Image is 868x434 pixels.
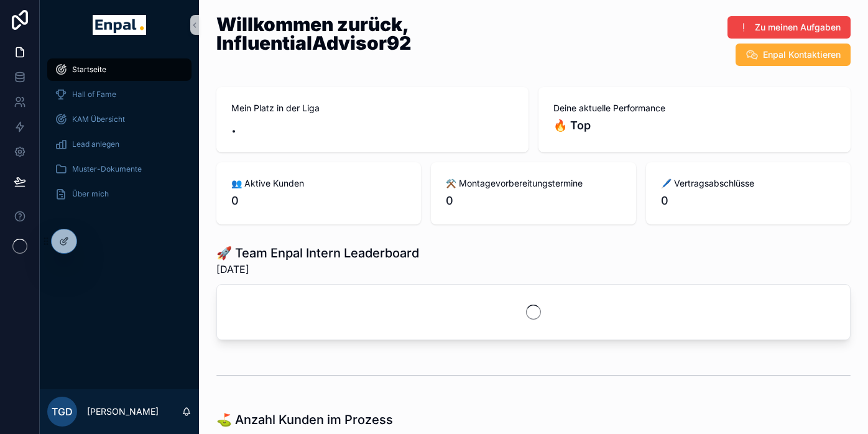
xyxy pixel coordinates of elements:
span: Über mich [72,189,109,199]
img: App logo [93,15,145,35]
span: Lead anlegen [72,139,119,149]
span: TgD [52,404,73,419]
span: Hall of Fame [72,90,116,99]
h1: Willkommen zurück, InfluentialAdvisor92 [216,15,601,52]
a: Startseite [47,58,192,81]
a: Lead anlegen [47,133,192,155]
span: [DATE] [216,262,419,277]
button: Enpal Kontaktieren [736,44,851,66]
span: 0 [446,192,621,210]
h1: ⛳ Anzahl Kunden im Prozess [216,411,393,428]
span: 0 [661,192,836,210]
a: KAM Übersicht [47,108,192,131]
strong: 🔥 Top [553,119,591,132]
span: Startseite [72,65,106,75]
p: [PERSON_NAME] [87,405,159,418]
h1: 🚀 Team Enpal Intern Leaderboard [216,244,419,262]
span: Muster-Dokumente [72,164,142,174]
span: Deine aktuelle Performance [553,102,836,114]
a: Über mich [47,183,192,205]
span: 🖊️ Vertragsabschlüsse [661,177,836,190]
span: ⚒️ Montagevorbereitungstermine [446,177,621,190]
span: Enpal Kontaktieren [763,48,841,61]
span: KAM Übersicht [72,114,125,124]
div: scrollable content [40,50,199,221]
span: Mein Platz in der Liga [231,102,514,114]
span: Zu meinen Aufgaben [755,21,841,34]
a: Muster-Dokumente [47,158,192,180]
h2: . [231,117,514,137]
span: 0 [231,192,406,210]
a: Hall of Fame [47,83,192,106]
button: Zu meinen Aufgaben [727,16,851,39]
span: 👥 Aktive Kunden [231,177,406,190]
